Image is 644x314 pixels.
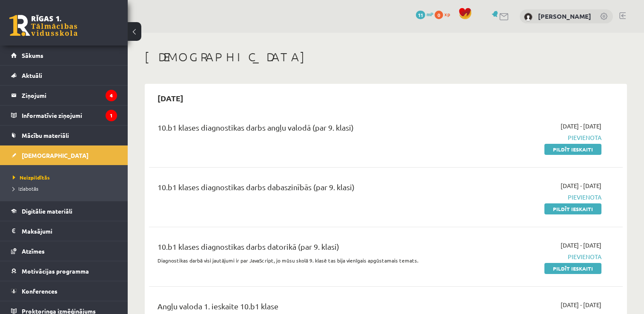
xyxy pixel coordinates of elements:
span: Pievienota [462,133,601,142]
a: Mācību materiāli [11,126,117,145]
span: Motivācijas programma [22,267,89,275]
a: [DEMOGRAPHIC_DATA] [11,146,117,165]
span: Neizpildītās [13,174,50,181]
span: 11 [416,11,425,19]
a: Neizpildītās [13,174,119,181]
img: Andris Anžans [524,13,532,21]
a: Ziņojumi4 [11,86,117,105]
a: Informatīvie ziņojumi1 [11,106,117,125]
a: 11 mP [416,11,433,17]
div: 10.b1 klases diagnostikas darbs dabaszinībās (par 9. klasi) [157,181,449,197]
a: Rīgas 1. Tālmācības vidusskola [9,15,77,36]
span: [DEMOGRAPHIC_DATA] [22,151,89,159]
div: 10.b1 klases diagnostikas darbs datorikā (par 9. klasi) [157,241,449,257]
span: [DATE] - [DATE] [561,181,601,190]
p: Diagnostikas darbā visi jautājumi ir par JavaScript, jo mūsu skolā 9. klasē tas bija vienīgais ap... [157,257,449,264]
legend: Ziņojumi [22,86,117,105]
span: [DATE] - [DATE] [561,241,601,250]
a: Izlabotās [13,185,119,192]
a: Aktuāli [11,66,117,85]
h2: [DATE] [149,88,192,108]
span: Pievienota [462,193,601,202]
span: 0 [435,11,443,19]
span: Sākums [22,51,43,59]
i: 4 [106,90,117,101]
a: [PERSON_NAME] [538,12,591,20]
span: Mācību materiāli [22,131,69,139]
span: xp [444,11,450,17]
a: Konferences [11,281,117,301]
a: Motivācijas programma [11,261,117,281]
legend: Informatīvie ziņojumi [22,106,117,125]
span: Aktuāli [22,71,42,79]
legend: Maksājumi [22,221,117,241]
a: 0 xp [435,11,454,17]
span: [DATE] - [DATE] [561,122,601,131]
a: Pildīt ieskaiti [544,203,601,214]
div: 10.b1 klases diagnostikas darbs angļu valodā (par 9. klasi) [157,122,449,137]
a: Pildīt ieskaiti [544,144,601,155]
a: Atzīmes [11,241,117,261]
span: Digitālie materiāli [22,207,72,215]
h1: [DEMOGRAPHIC_DATA] [145,50,627,64]
span: [DATE] - [DATE] [561,300,601,309]
span: Konferences [22,287,57,295]
a: Sākums [11,46,117,65]
span: Atzīmes [22,247,45,255]
a: Pildīt ieskaiti [544,263,601,274]
i: 1 [106,110,117,121]
span: Pievienota [462,252,601,261]
a: Digitālie materiāli [11,201,117,221]
a: Maksājumi [11,221,117,241]
span: mP [426,11,433,17]
span: Izlabotās [13,185,38,192]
